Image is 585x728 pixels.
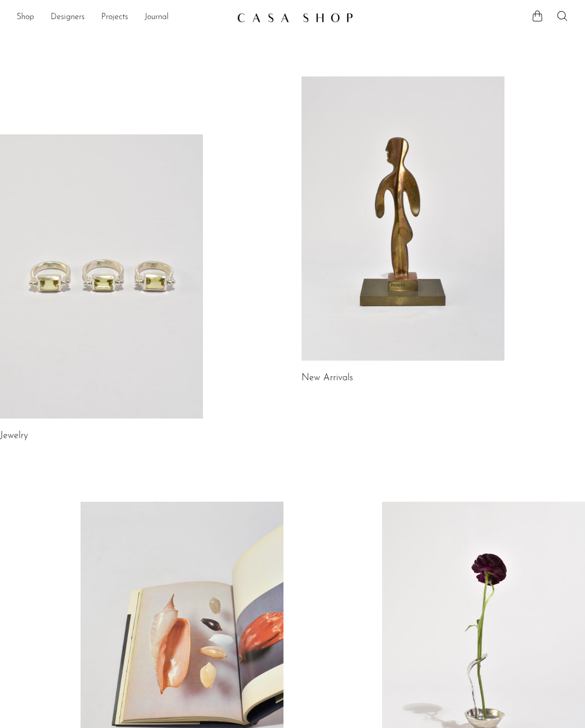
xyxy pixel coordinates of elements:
[101,11,128,24] a: Projects
[302,374,353,383] a: New Arrivals
[145,11,169,24] a: Journal
[17,9,229,26] nav: Desktop navigation
[17,9,229,26] ul: NEW HEADER MENU
[17,11,34,24] a: Shop
[51,11,85,24] a: Designers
